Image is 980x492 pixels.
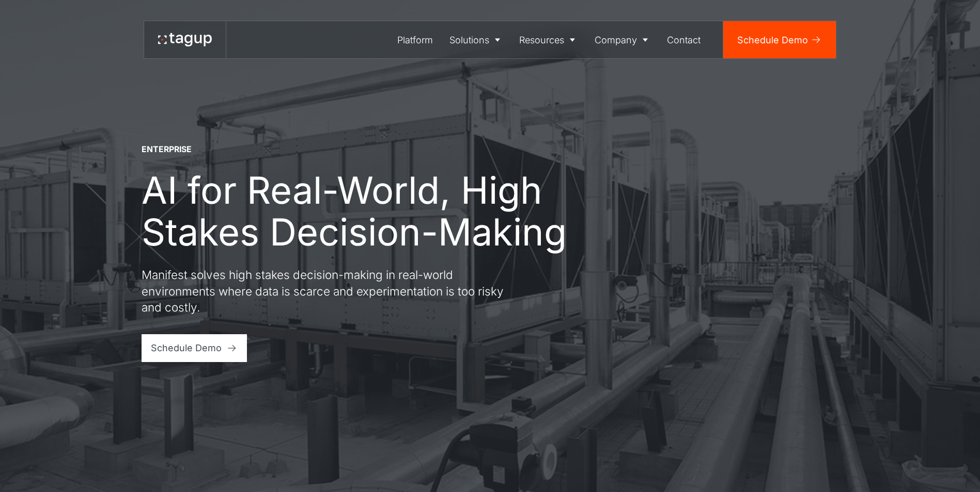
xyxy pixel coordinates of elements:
[142,334,247,362] a: Schedule Demo
[397,33,433,47] div: Platform
[723,21,836,58] a: Schedule Demo
[667,33,701,47] div: Contact
[659,21,709,58] a: Contact
[595,33,637,47] div: Company
[586,21,659,58] a: Company
[142,267,514,316] p: Manifest solves high stakes decision-making in real-world environments where data is scarce and e...
[142,144,192,155] div: ENTERPRISE
[142,169,575,253] h1: AI for Real-World, High Stakes Decision-Making
[737,33,808,47] div: Schedule Demo
[441,21,511,58] a: Solutions
[151,341,222,355] div: Schedule Demo
[511,21,587,58] a: Resources
[390,21,442,58] a: Platform
[519,33,564,47] div: Resources
[449,33,489,47] div: Solutions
